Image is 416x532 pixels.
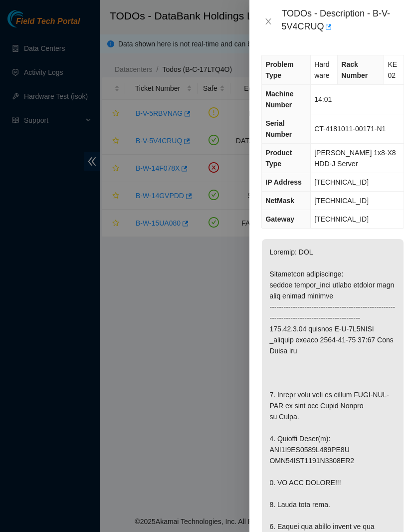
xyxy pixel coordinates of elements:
[264,17,272,25] span: close
[314,178,369,186] span: [TECHNICAL_ID]
[265,149,292,168] span: Product Type
[388,60,397,79] span: KE02
[265,90,293,109] span: Machine Number
[265,178,301,186] span: IP Address
[265,60,293,79] span: Problem Type
[265,215,294,223] span: Gateway
[314,149,396,168] span: [PERSON_NAME] 1x8-X8 HDD-J Server
[314,125,386,133] span: CT-4181011-00171-N1
[314,95,332,103] span: 14:01
[261,17,275,26] button: Close
[341,60,368,79] span: Rack Number
[314,197,369,205] span: [TECHNICAL_ID]
[314,60,329,79] span: Hardware
[281,8,404,35] div: TODOs - Description - B-V-5V4CRUQ
[314,215,369,223] span: [TECHNICAL_ID]
[265,119,292,138] span: Serial Number
[265,197,294,205] span: NetMask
